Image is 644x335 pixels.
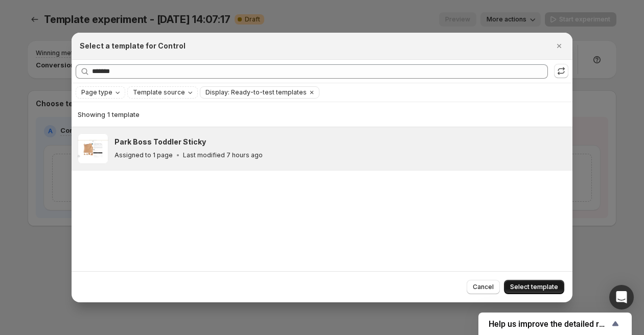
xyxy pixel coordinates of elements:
[114,151,173,159] p: Assigned to 1 page
[128,87,197,98] button: Template source
[510,283,558,291] span: Select template
[114,137,206,147] h3: Park Boss Toddler Sticky
[489,319,609,329] span: Help us improve the detailed report for A/B campaigns
[133,88,185,97] span: Template source
[307,87,317,98] button: Clear
[504,280,564,294] button: Select template
[467,280,500,294] button: Cancel
[76,87,125,98] button: Page type
[489,318,622,330] button: Show survey - Help us improve the detailed report for A/B campaigns
[200,87,307,98] button: Display: Ready-to-test templates
[552,39,566,53] button: Close
[81,88,112,97] span: Page type
[80,41,186,51] h2: Select a template for Control
[205,88,307,97] span: Display: Ready-to-test templates
[183,151,263,159] p: Last modified 7 hours ago
[78,110,140,118] span: Showing 1 template
[473,283,494,291] span: Cancel
[609,285,634,309] div: Open Intercom Messenger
